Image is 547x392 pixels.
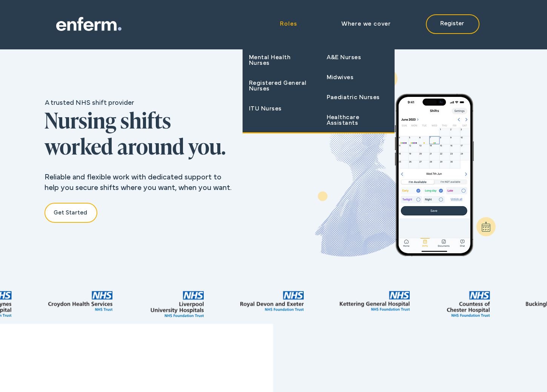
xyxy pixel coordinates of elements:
a: A&E Nurses [320,49,395,67]
span: A&E Nurses [327,55,361,61]
span: Reliable and flexible work with dedicated support to help you secure shifts where you want, when ... [45,174,232,191]
span: Get Started [54,209,87,217]
a: Where we cover [304,17,395,31]
div: Roles [243,17,301,31]
img: NHS_web_carousel-17.png [47,291,112,317]
span: Healthcare Assistants [327,115,389,126]
img: NHS_web_carousel-18.png [339,291,409,317]
a: Get Started [45,203,97,223]
img: Nursing-Shifts.png [304,54,502,283]
img: NHS_web_carousel-12.png [239,291,303,317]
a: Midwives [320,69,395,87]
span: Roles [280,21,297,27]
span: Registered General Nurses [249,81,311,92]
span: Where we cover [341,21,391,27]
span: Mental Health Nurses [249,55,311,66]
span: Register [440,20,464,28]
span: ITU Nurses [249,106,282,112]
span: A trusted NHS shift provider [45,100,134,106]
span: Nursing shifts worked around you. [45,112,226,159]
span: Midwives [327,75,354,81]
a: Healthcare Assistants [320,109,395,132]
img: NHS_web_carousel-16.png [148,291,203,317]
a: Paediatric Nurses [320,89,395,107]
a: Registered General Nurses [243,75,317,98]
a: Mental Health Nurses [243,49,317,72]
img: NHS_web_carousel-05.png [445,291,490,317]
a: ITU Nurses [243,100,317,118]
nav: Site [243,17,395,31]
div: Roles [243,31,395,133]
span: Paediatric Nurses [327,95,380,101]
a: Register [426,14,479,34]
